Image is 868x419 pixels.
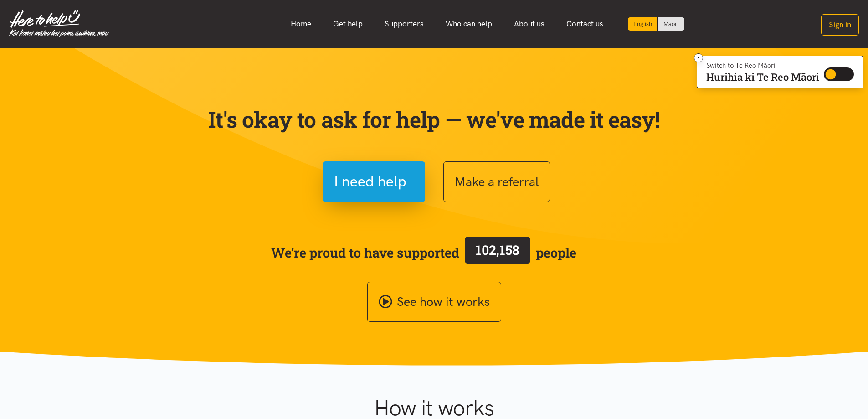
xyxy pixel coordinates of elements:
a: See how it works [367,282,501,322]
p: Hurihia ki Te Reo Māori [706,73,819,81]
img: Home [9,10,109,37]
a: Home [280,14,322,34]
a: About us [503,14,555,34]
button: I need help [323,161,425,202]
button: Sign in [821,14,859,36]
p: It's okay to ask for help — we've made it easy! [206,106,662,133]
a: 102,158 [459,235,536,270]
a: Supporters [374,14,435,34]
a: Switch to Te Reo Māori [658,17,684,31]
div: Language toggle [628,17,684,31]
p: Switch to Te Reo Māori [706,63,819,68]
a: Who can help [435,14,503,34]
span: We’re proud to have supported people [271,235,576,270]
div: Current language [628,17,658,31]
span: I need help [334,170,406,193]
a: Get help [322,14,374,34]
span: 102,158 [476,241,519,259]
button: Make a referral [443,161,550,202]
a: Contact us [555,14,614,34]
